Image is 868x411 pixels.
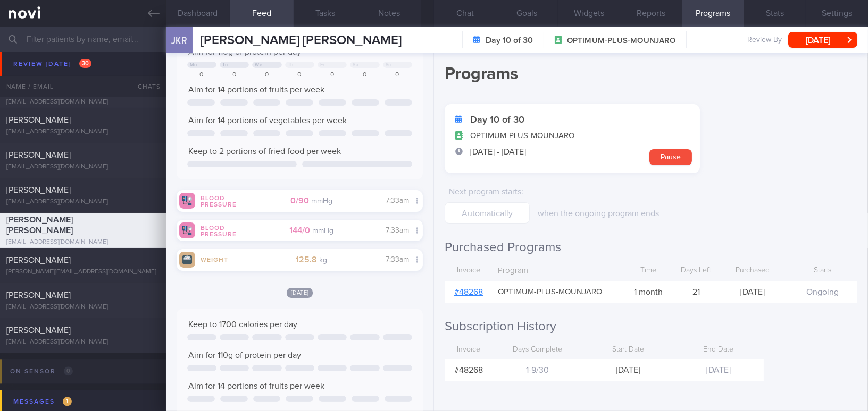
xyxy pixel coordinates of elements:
strong: 125.8 [296,255,317,264]
div: [EMAIL_ADDRESS][DOMAIN_NAME] [6,198,160,206]
div: [EMAIL_ADDRESS][DOMAIN_NAME] [6,163,160,171]
div: Su [386,62,391,68]
div: Invoice [445,340,493,360]
div: 0 [220,71,249,79]
div: End Date [673,340,764,360]
div: Start Date [583,340,673,360]
div: [EMAIL_ADDRESS][DOMAIN_NAME] [6,238,160,246]
strong: 144 / 0 [289,226,310,235]
div: Blood pressure [195,195,238,208]
button: Pause [649,149,692,165]
div: 0 [318,71,347,79]
span: [DATE] - [DATE] [470,147,526,157]
div: 1 month [622,281,675,303]
div: 0 [350,71,379,79]
div: Tu [222,62,228,68]
h2: Purchased Programs [445,239,857,255]
div: [EMAIL_ADDRESS][DOMAIN_NAME] [6,338,160,346]
span: Review By [747,36,782,45]
span: [PERSON_NAME] [6,326,71,335]
span: Keep to 1700 calories per day [188,320,297,329]
div: On sensor [7,364,76,379]
div: Messages [11,395,74,409]
div: # 48268 [445,359,493,381]
div: Sa [353,62,358,68]
strong: Day 10 of 30 [470,115,524,125]
div: Blood pressure [195,225,238,238]
span: [PERSON_NAME] [6,291,71,299]
p: when the ongoing program ends [538,208,711,219]
span: 7:33am [386,227,409,234]
div: 0 [252,71,281,79]
a: #48268 [454,288,483,296]
span: Aim for 14 portions of fruits per week [188,382,324,390]
div: Th [288,62,294,68]
strong: 0 / 90 [290,196,309,205]
div: Fr [320,62,325,68]
div: Weight [195,254,238,263]
span: [PERSON_NAME] [PERSON_NAME] [6,75,71,95]
span: OPTIMUM-PLUS-MOUNJARO [567,36,675,46]
div: Days Complete [493,340,583,360]
label: Next program starts : [449,186,525,197]
small: mmHg [312,227,333,235]
span: OPTIMUM-PLUS-MOUNJARO [470,131,574,141]
div: Time [622,261,675,281]
span: Aim for 110g of protein per day [188,351,301,359]
span: 7:33am [386,256,409,263]
div: [PERSON_NAME][EMAIL_ADDRESS][DOMAIN_NAME] [6,268,160,276]
h2: Subscription History [445,319,857,335]
span: Aim for 14 portions of vegetables per week [188,116,347,125]
span: [PERSON_NAME] [PERSON_NAME] [6,216,73,235]
span: [PERSON_NAME] [PERSON_NAME] [201,34,402,47]
button: [DATE] [788,32,857,48]
div: [EMAIL_ADDRESS][DOMAIN_NAME] [6,98,160,106]
span: [PERSON_NAME] [6,116,71,124]
div: Purchased [717,261,787,281]
div: 0 [383,71,412,79]
div: [PERSON_NAME][EMAIL_ADDRESS][DOMAIN_NAME] [6,58,160,66]
span: 7:33am [386,197,409,204]
div: [EMAIL_ADDRESS][DOMAIN_NAME] [6,303,160,311]
div: Ongoing [788,281,857,303]
div: Starts [788,261,857,281]
span: [DATE] [616,366,640,374]
div: Mo [190,62,197,68]
div: Invoice [445,261,493,281]
span: [DATE] [287,288,313,298]
span: 1 [63,397,72,406]
div: 0 [285,71,314,79]
strong: Day 10 of 30 [486,35,533,46]
small: kg [319,256,327,264]
div: Program [493,261,622,281]
span: Aim for 14 portions of fruits per week [188,85,324,94]
span: [DATE] [706,366,731,374]
div: 1-9 / 30 [493,359,583,381]
span: OPTIMUM-PLUS-MOUNJARO [498,287,602,297]
div: Days Left [675,261,717,281]
span: 0 [64,366,73,375]
div: 0 [187,71,216,79]
div: JKR [163,20,195,61]
span: Keep to 2 portions of fried food per week [188,147,341,156]
div: 21 [675,281,717,303]
div: [DATE] [717,281,787,303]
input: Automatically [445,202,530,224]
div: [EMAIL_ADDRESS][DOMAIN_NAME] [6,128,160,136]
span: [PERSON_NAME] [6,151,71,159]
h1: Programs [445,64,857,88]
small: mmHg [311,198,332,205]
div: We [255,62,262,68]
span: [PERSON_NAME] [6,256,71,264]
span: [PERSON_NAME] [6,186,71,194]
